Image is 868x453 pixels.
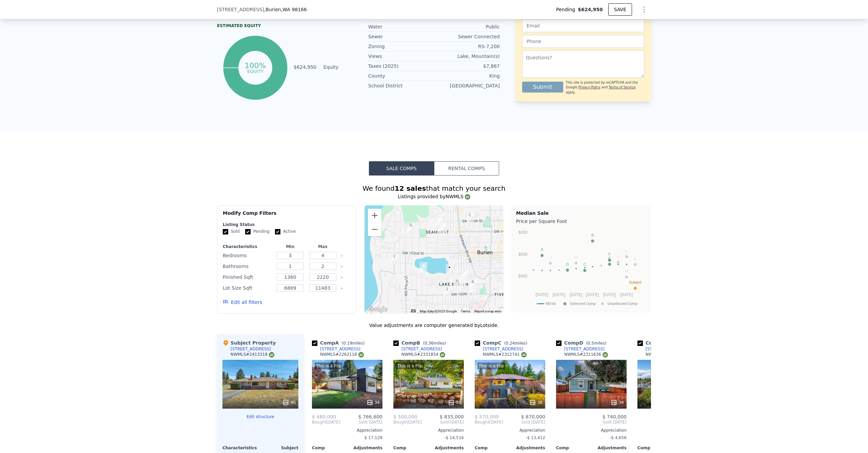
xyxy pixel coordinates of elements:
[312,346,360,352] a: [STREET_ADDRESS]
[340,254,343,257] button: Clear
[526,435,545,440] span: -$ 13,412
[245,229,251,234] input: Pending
[637,445,673,451] div: Comp
[477,363,505,369] div: This is a Flip
[637,419,708,425] span: Sold [DATE]
[634,256,637,261] text: K
[393,339,449,346] div: Comp B
[395,184,426,192] strong: 12 sales
[620,292,633,297] text: [DATE]
[275,229,280,234] input: Active
[358,414,382,419] span: $ 766,600
[223,283,273,293] div: Lot Size Sqft
[320,346,360,352] div: [STREET_ADDRESS]
[556,346,605,352] a: [STREET_ADDRESS]
[393,419,408,425] span: Bought
[312,414,336,419] span: $ 480,000
[411,309,416,312] button: Keyboard shortcuts
[222,339,276,346] div: Subject Property
[247,68,263,74] tspan: equity
[434,63,500,69] div: $7,867
[535,292,548,297] text: [DATE]
[245,229,270,234] label: Pending
[501,341,530,346] span: ( miles)
[429,445,464,451] div: Adjustments
[637,339,692,346] div: Comp E
[440,352,445,357] img: NWMLS Logo
[366,305,389,314] a: Open this area in Google Maps (opens a new window)
[244,61,266,70] tspan: 100%
[637,428,708,433] div: Appreciation
[440,414,464,419] span: $ 835,000
[293,63,317,71] td: $624,950
[637,3,651,16] button: Show Options
[617,254,619,258] text: J
[603,352,608,357] img: NWMLS Logo
[521,414,545,419] span: $ 870,000
[459,280,466,291] div: 15839 9th Ave SW
[575,255,578,259] text: G
[556,6,578,13] span: Pending
[269,352,274,357] img: NWMLS Logo
[584,262,586,266] text: C
[366,305,389,314] img: Google
[339,341,367,346] span: ( miles)
[368,73,434,79] div: County
[646,352,689,357] div: NWMLS # 2358544
[312,419,340,425] div: [DATE]
[522,19,644,32] input: Email
[521,352,527,357] img: NWMLS Logo
[223,229,228,234] input: Sold
[275,229,296,234] label: Active
[625,269,628,273] text: H
[583,341,609,346] span: ( miles)
[566,262,569,266] text: D
[446,264,453,275] div: 15602 12th Ave SW
[223,222,351,227] div: Listing Status
[420,309,457,313] span: Map data ©2025 Google
[591,445,627,451] div: Adjustments
[637,346,686,352] a: [STREET_ADDRESS]
[282,399,296,406] div: 40
[368,63,434,69] div: Taxes (2025)
[646,346,686,352] div: [STREET_ADDRESS]
[340,265,343,268] button: Clear
[474,309,501,313] a: Report a map error
[556,419,627,425] span: Sold [DATE]
[340,287,343,290] button: Clear
[420,341,449,346] span: ( miles)
[434,82,500,89] div: [GEOGRAPHIC_DATA]
[506,341,515,346] span: 0.24
[556,339,609,346] div: Comp D
[609,85,635,89] a: Terms of Service
[475,414,499,419] span: $ 570,000
[608,302,637,306] text: Unselected Comp
[516,217,647,226] div: Price per Square Foot
[223,272,273,282] div: Finished Sqft
[556,445,591,451] div: Comp
[368,209,381,222] button: Zoom in
[308,244,338,249] div: Max
[468,285,475,297] div: 16009 7th Ave SW
[475,419,503,425] div: [DATE]
[368,33,434,40] div: Sewer
[340,419,382,425] span: Sold [DATE]
[368,23,434,30] div: Water
[564,346,605,352] div: [STREET_ADDRESS]
[503,419,545,425] span: Sold [DATE]
[434,43,500,50] div: RS-7,200
[217,184,651,193] div: We found that match your search
[393,346,442,352] a: [STREET_ADDRESS]
[550,255,551,259] text: I
[438,223,446,234] div: 1233 SW 148th St
[358,352,364,357] img: NWMLS Logo
[275,244,305,249] div: Min
[483,346,523,352] div: [STREET_ADDRESS]
[566,80,644,95] div: This site is protected by reCAPTCHA and the Google and apply.
[434,73,500,79] div: King
[603,292,616,297] text: [DATE]
[444,435,464,440] span: -$ 14,516
[231,352,274,357] div: NWMLS # 2413318
[281,7,307,12] span: , WA 98166
[393,419,422,425] div: [DATE]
